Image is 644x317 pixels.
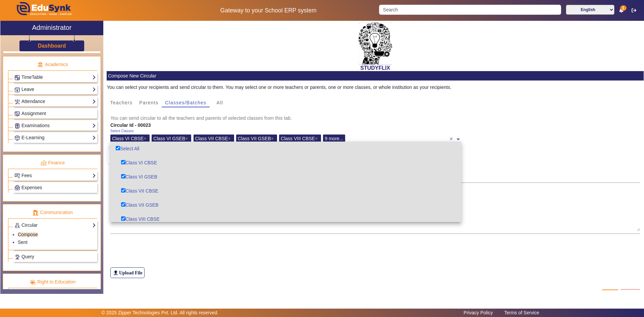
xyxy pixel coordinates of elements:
span: × [315,136,319,141]
span: × [144,136,148,141]
div: Class VI CBSE [110,156,461,170]
input: Search [379,5,561,15]
a: Compose [18,232,38,237]
img: communication.png [33,210,39,216]
a: Query [14,253,96,261]
p: Right to Education [8,278,97,285]
span: Expenses [21,185,42,190]
div: Class VII CBSE [110,184,461,198]
img: academic.png [37,62,43,68]
label: Upload File [110,267,145,278]
img: Payroll.png [15,185,20,190]
mat-card-subtitle: You can send circular to all the teachers and parents of selected classes from this tab. [110,114,640,122]
span: All [217,100,223,105]
span: Class VII GSEB [238,136,271,141]
img: finance.png [41,160,47,166]
a: Sent [18,240,28,245]
div: Select Classes [110,128,133,134]
img: Support-tickets.png [15,255,20,260]
ng-dropdown-panel: Options List [110,142,461,222]
h5: Gateway to your School ERP system [165,7,372,14]
span: Parents [139,100,158,105]
a: Administrator [0,21,103,35]
img: 2da83ddf-6089-4dce-a9e2-416746467bdd [359,22,392,65]
span: Classes/Batches [165,100,206,105]
div: Class VIII CBSE [110,212,461,226]
mat-icon: file_upload [112,269,119,276]
span: × [271,136,275,141]
span: Class VII CBSE [195,136,228,141]
h2: Administrator [32,23,72,32]
p: Communication [8,209,97,216]
h3: Dashboard [38,43,66,49]
span: Clear all [449,132,455,143]
span: Class VI CBSE [112,136,144,141]
b: Circular Id - 00023 [110,122,151,128]
span: Teachers [110,100,132,105]
span: Assignment [21,111,46,116]
div: Class VII GSEB [110,198,461,212]
a: Terms of Service [501,308,542,317]
div: You can select your recipients and send circular to them. You may select one or more teachers or ... [107,84,644,91]
h2: STUDYFLIX [107,65,644,71]
span: Director's Message [107,148,161,164]
span: 9 more... [325,136,343,141]
p: Finance [8,159,97,166]
img: Assignments.png [15,111,20,116]
a: Privacy Policy [460,308,496,317]
a: Expenses [14,184,96,192]
button: Discard [621,289,640,298]
div: Class VI GSEB [110,170,461,184]
mat-card-header: Compose New Circular [107,71,644,81]
a: Dashboard [38,42,66,49]
span: × [185,136,190,141]
span: Class VIII CBSE [281,136,315,141]
span: 1 [620,5,627,11]
span: Class VI GSEB [153,136,185,141]
a: Assignment [14,110,96,117]
span: Query [21,254,34,259]
button: Send [602,289,619,298]
img: rte.png [30,279,36,285]
span: × [228,136,232,141]
p: Academics [8,61,97,68]
p: © 2025 Zipper Technologies Pvt. Ltd. All rights reserved. [102,309,219,316]
div: Select All [110,142,461,156]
